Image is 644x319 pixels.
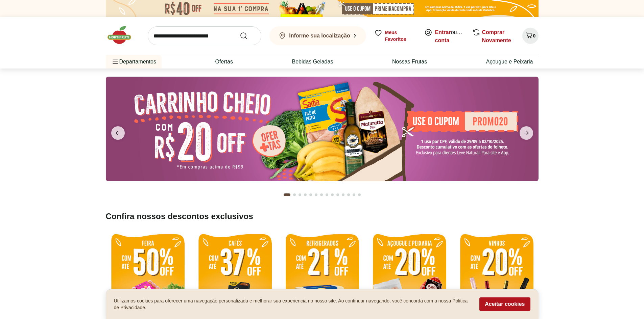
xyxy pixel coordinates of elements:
button: Go to page 3 from fs-carousel [297,187,303,203]
button: previous [106,126,130,140]
a: Açougue e Peixaria [486,58,533,66]
a: Ofertas [215,58,233,66]
span: 0 [533,33,536,38]
h2: Confira nossos descontos exclusivos [106,211,539,222]
a: Comprar Novamente [482,29,511,43]
button: Go to page 7 from fs-carousel [319,187,324,203]
button: Go to page 12 from fs-carousel [346,187,351,203]
button: Go to page 8 from fs-carousel [324,187,330,203]
button: Go to page 10 from fs-carousel [335,187,340,203]
a: Entrar [435,29,451,35]
a: Nossas Frutas [392,58,427,66]
button: Aceitar cookies [479,297,530,311]
p: Utilizamos cookies para oferecer uma navegação personalizada e melhorar sua experiencia no nosso ... [114,297,472,311]
img: Hortifruti [106,25,140,45]
button: Menu [111,54,119,70]
b: Informe sua localização [289,33,350,38]
button: Go to page 13 from fs-carousel [351,187,357,203]
img: cupom [106,77,539,181]
a: Meus Favoritos [374,29,416,43]
button: next [514,126,539,140]
a: Bebidas Geladas [292,58,333,66]
button: Go to page 9 from fs-carousel [330,187,335,203]
button: Go to page 4 from fs-carousel [303,187,308,203]
input: search [148,26,261,45]
span: Departamentos [111,54,156,70]
button: Go to page 14 from fs-carousel [357,187,362,203]
button: Carrinho [522,28,539,44]
button: Go to page 11 from fs-carousel [340,187,346,203]
button: Current page from fs-carousel [282,187,292,203]
span: Meus Favoritos [385,29,416,43]
button: Go to page 6 from fs-carousel [313,187,319,203]
button: Submit Search [240,32,256,40]
button: Go to page 2 from fs-carousel [292,187,297,203]
button: Informe sua localização [269,26,366,45]
button: Go to page 5 from fs-carousel [308,187,313,203]
span: ou [435,28,465,45]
